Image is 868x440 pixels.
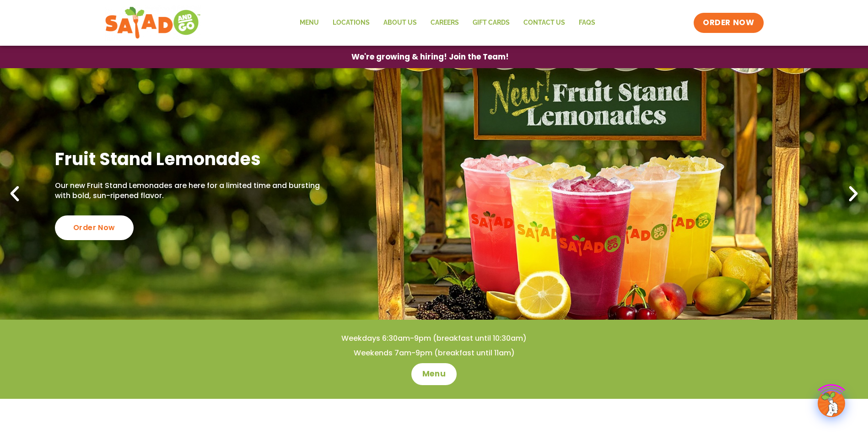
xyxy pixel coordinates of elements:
[293,12,326,33] a: Menu
[377,12,424,33] a: About Us
[466,12,517,33] a: GIFT CARDS
[694,13,763,33] a: ORDER NOW
[351,53,509,61] span: We're growing & hiring! Join the Team!
[18,348,850,358] h4: Weekends 7am-9pm (breakfast until 11am)
[18,333,850,343] h4: Weekdays 6:30am-9pm (breakfast until 10:30am)
[55,181,323,201] p: Our new Fruit Stand Lemonades are here for a limited time and bursting with bold, sun-ripened fla...
[411,363,457,385] a: Menu
[422,369,446,380] span: Menu
[338,46,523,68] a: We're growing & hiring! Join the Team!
[572,12,602,33] a: FAQs
[293,12,602,33] nav: Menu
[326,12,377,33] a: Locations
[517,12,572,33] a: Contact Us
[703,17,754,28] span: ORDER NOW
[424,12,466,33] a: Careers
[55,215,134,240] div: Order Now
[55,148,323,170] h2: Fruit Stand Lemonades
[105,5,201,41] img: new-SAG-logo-768×292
